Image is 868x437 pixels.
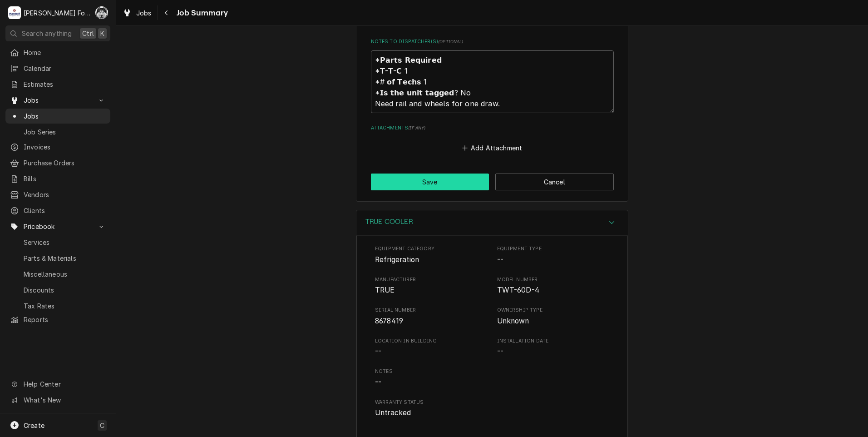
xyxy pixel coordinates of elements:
span: 8678419 [375,317,403,325]
span: Parts & Materials [24,253,106,263]
a: Reports [5,312,110,327]
a: Discounts [5,283,110,298]
span: Equipment Category [375,245,488,253]
span: Installation Date [497,346,610,357]
span: -- [375,378,381,387]
a: Estimates [5,77,110,92]
span: -- [375,347,381,356]
span: Jobs [136,8,152,18]
span: TRUE [375,286,395,294]
span: Equipment Type [497,245,610,253]
a: Services [5,235,110,250]
div: Notes [375,368,609,387]
span: Ownership Type [497,307,610,314]
span: Invoices [24,142,106,152]
span: Jobs [24,95,92,105]
a: Miscellaneous [5,267,110,282]
button: Add Attachment [460,142,524,154]
span: Warranty Status [375,407,609,418]
span: Model Number [497,276,610,283]
div: Location in Building [375,338,488,357]
span: Location in Building [375,346,488,357]
a: Go to Pricebook [5,219,110,234]
span: Discounts [24,285,106,295]
a: Jobs [5,109,110,124]
button: Navigate back [159,5,174,20]
span: -- [497,347,503,356]
a: Tax Rates [5,298,110,313]
a: Parts & Materials [5,251,110,266]
span: Model Number [497,285,610,296]
div: Attachments [371,124,614,154]
button: Save [371,174,489,190]
span: Purchase Orders [24,158,106,168]
div: Equipment Type [497,245,610,265]
span: TWT-60D-4 [497,286,539,294]
span: Reports [24,315,106,324]
a: Jobs [119,5,155,20]
h3: TRUE COOLER [365,218,413,226]
span: Job Series [24,127,106,137]
a: Home [5,45,110,60]
span: Refrigeration [375,255,419,264]
span: Home [24,48,106,57]
span: Equipment Type [497,254,610,265]
a: Purchase Orders [5,155,110,170]
label: Notes to Dispatcher(s) [371,38,614,45]
span: Serial Number [375,316,488,327]
div: C( [95,6,108,19]
a: Go to Help Center [5,377,110,392]
span: Job Summary [174,7,228,19]
a: Go to Jobs [5,93,110,108]
span: Pricebook [24,222,92,231]
label: Attachments [371,124,614,132]
span: Manufacturer [375,276,488,283]
div: Marshall Food Equipment Service's Avatar [8,6,21,19]
div: Warranty Status [375,399,609,418]
span: C [100,421,104,430]
span: Warranty Status [375,399,609,406]
div: [PERSON_NAME] Food Equipment Service [24,8,90,18]
span: Notes [375,368,609,375]
button: Accordion Details Expand Trigger [356,210,628,236]
div: Accordion Header [356,210,628,236]
span: Ctrl [82,29,94,38]
span: Vendors [24,190,106,199]
span: Manufacturer [375,285,488,296]
span: Unknown [497,317,529,325]
span: Calendar [24,64,106,73]
span: Untracked [375,408,411,417]
div: Equipment Category [375,245,488,265]
a: Bills [5,171,110,186]
span: Miscellaneous [24,269,106,279]
span: Clients [24,206,106,215]
span: Serial Number [375,307,488,314]
a: Job Series [5,124,110,139]
div: Button Group Row [371,174,614,190]
span: Jobs [24,111,106,121]
div: Model Number [497,276,610,296]
span: Equipment Category [375,254,488,265]
div: Chris Murphy (103)'s Avatar [95,6,108,19]
span: Location in Building [375,338,488,345]
div: Serial Number [375,307,488,326]
button: Search anythingCtrlK [5,25,110,41]
a: Calendar [5,61,110,76]
div: Equipment Display [375,245,609,418]
span: ( optional ) [438,39,464,44]
span: Help Center [24,379,105,389]
span: Search anything [22,29,72,38]
div: Ownership Type [497,307,610,326]
span: -- [497,255,503,264]
span: Create [24,422,44,429]
span: Installation Date [497,338,610,345]
span: ( if any ) [408,125,425,130]
button: Cancel [495,174,614,190]
a: Invoices [5,139,110,154]
span: Bills [24,174,106,184]
span: Services [24,238,106,247]
span: What's New [24,395,105,405]
textarea: *𝗣𝗮𝗿𝘁𝘀 𝗥𝗲𝗾𝘂𝗶𝗿𝗲𝗱 *𝗧-𝗧-𝗖 1 *# 𝗼𝗳 𝗧𝗲𝗰𝗵𝘀 1 *𝗜𝘀 𝘁𝗵𝗲 𝘂𝗻𝗶𝘁 𝘁𝗮𝗴𝗴𝗲𝗱? No Need rail and wheels for one draw. [371,50,614,113]
a: Clients [5,203,110,218]
a: Vendors [5,187,110,202]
